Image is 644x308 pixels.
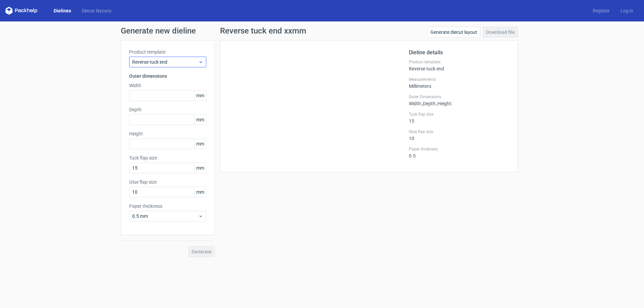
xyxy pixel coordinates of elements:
[194,139,206,149] span: mm
[409,146,509,159] div: 0.5
[194,90,206,101] span: mm
[48,7,76,14] a: Dielines
[121,27,523,35] h1: Generate new dieline
[409,112,509,124] div: 15
[409,94,509,100] label: Outer Dimensions
[129,73,206,79] h3: Outer dimensions
[132,213,198,220] span: 0.5 mm
[129,155,206,161] label: Tuck flap size
[409,77,509,89] div: Millimeters
[129,130,206,137] label: Height
[132,59,198,65] span: Reverse tuck end
[587,7,615,14] a: Register
[409,129,509,141] div: 10
[129,106,206,113] label: Depth
[129,82,206,89] label: Width
[129,203,206,209] label: Paper thickness
[427,27,480,38] a: Generate diecut layout
[194,115,206,125] span: mm
[129,179,206,185] label: Glue flap size
[409,59,509,65] label: Product template
[409,146,509,152] label: Paper thickness
[615,7,639,14] a: Log in
[409,49,509,57] h2: Dieline details
[76,7,117,14] a: Diecut layouts
[409,112,509,117] label: Tuck flap size
[194,187,206,197] span: mm
[220,27,306,35] h1: Reverse tuck end xxmm
[194,163,206,173] span: mm
[409,129,509,134] label: Glue flap size
[422,101,436,106] span: , Depth :
[409,59,509,71] div: Reverse tuck end
[409,77,509,82] label: Measurements
[129,49,206,55] label: Product template
[436,101,452,106] span: , Height :
[409,101,422,106] span: Width :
